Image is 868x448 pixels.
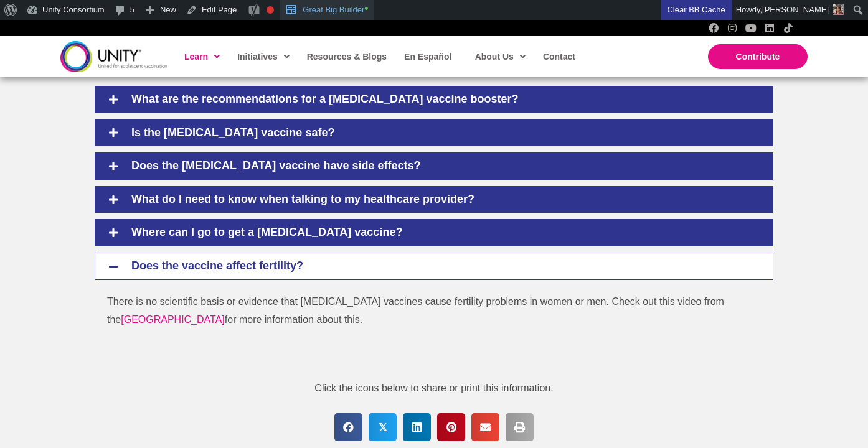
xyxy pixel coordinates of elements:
span: Contribute [736,52,780,62]
span: Learn [184,47,220,66]
h4: Does the [MEDICAL_DATA] vaccine have side effects? [119,159,767,173]
h4: Does the vaccine affect fertility? [119,259,767,273]
p: Click the icons below to share or print this information. [104,379,764,398]
a: En Español [398,42,456,71]
div: Focus keyphrase not set [267,6,274,14]
span: About Us [475,47,526,66]
span: Initiatives [237,47,290,66]
a: Facebook [709,23,719,33]
a: Instagram [727,23,737,33]
p: There is no scientific basis or evidence that [MEDICAL_DATA] vaccines cause fertility problems in... [107,292,761,329]
a: YouTube [746,23,756,33]
i: 𝕏 [379,422,387,432]
h4: What are the recommendations for a [MEDICAL_DATA] vaccine booster? [119,93,767,106]
h4: What do I need to know when talking to my healthcare provider? [119,193,767,207]
h4: Is the [MEDICAL_DATA] vaccine safe? [119,126,767,140]
span: [PERSON_NAME] [762,5,829,14]
img: Avatar photo [833,4,844,15]
a: LinkedIn [765,23,775,33]
a: 𝕏 [369,413,397,441]
a: [GEOGRAPHIC_DATA] [121,314,225,325]
a: Resources & Blogs [301,42,392,71]
a: TikTok [783,23,793,33]
a: Contribute [708,44,808,69]
img: unity-logo-dark [60,41,167,72]
h4: Where can I go to get a [MEDICAL_DATA] vaccine? [119,226,767,240]
span: Resources & Blogs [307,52,387,62]
span: En Español [404,52,451,62]
span: Contact [543,52,575,62]
a: About Us [469,42,531,71]
a: Contact [537,42,580,71]
span: • [364,2,368,15]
